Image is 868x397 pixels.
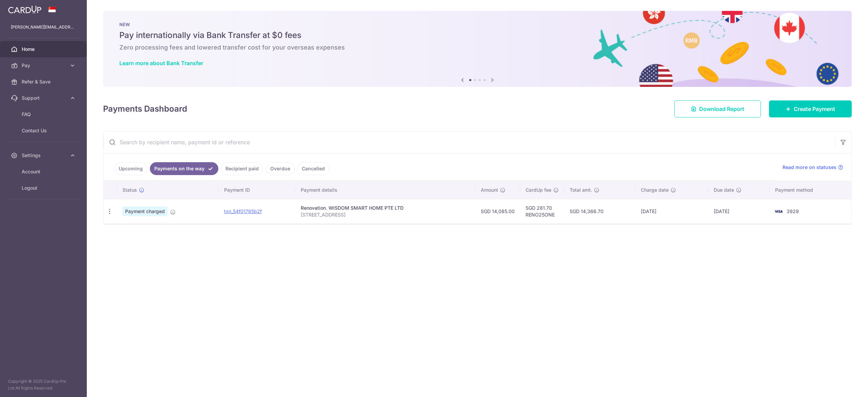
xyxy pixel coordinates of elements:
[22,78,66,85] span: Refer & Save
[122,207,167,216] span: Payment charged
[301,211,470,218] p: [STREET_ADDRESS]
[794,105,835,113] span: Create Payment
[103,103,187,115] h4: Payments Dashboard
[772,207,785,215] img: Bank Card
[520,199,564,224] td: SGD 281.70 RENO25ONE
[570,187,592,193] span: Total amt.
[783,164,843,171] a: Read more on statuses
[783,164,836,171] span: Read more on statuses
[674,100,761,117] a: Download Report
[295,181,475,199] th: Payment details
[22,46,66,53] span: Home
[103,131,835,153] input: Search by recipient name, payment id or reference
[22,95,66,101] span: Support
[297,162,329,175] a: Cancelled
[526,187,551,193] span: CardUp fee
[119,60,203,67] a: Learn more about Bank Transfer
[11,24,76,31] p: [PERSON_NAME][EMAIL_ADDRESS][DOMAIN_NAME]
[224,208,262,214] a: txn_54f01785b2f
[22,168,66,175] span: Account
[475,199,520,224] td: SGD 14,085.00
[641,187,669,193] span: Charge date
[119,43,835,52] h6: Zero processing fees and lowered transfer cost for your overseas expenses
[22,62,66,69] span: Pay
[119,30,835,41] h5: Pay internationally via Bank Transfer at $0 fees
[122,187,137,193] span: Status
[8,5,41,14] img: CardUp
[708,199,770,224] td: [DATE]
[769,100,852,117] a: Create Payment
[22,152,66,159] span: Settings
[266,162,295,175] a: Overdue
[825,377,861,394] iframe: Opens a widget where you can find more information
[22,127,66,134] span: Contact Us
[481,187,498,193] span: Amount
[22,111,66,118] span: FAQ
[150,162,218,175] a: Payments on the way
[301,205,470,211] div: Renovation. WISDOM SMART HOME PTE LTD
[699,105,744,113] span: Download Report
[22,185,66,191] span: Logout
[119,22,835,27] p: NEW
[714,187,734,193] span: Due date
[219,181,296,199] th: Payment ID
[564,199,635,224] td: SGD 14,366.70
[635,199,709,224] td: [DATE]
[787,208,799,214] span: 3929
[221,162,263,175] a: Recipient paid
[114,162,147,175] a: Upcoming
[770,181,851,199] th: Payment method
[103,11,852,87] img: Bank transfer banner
